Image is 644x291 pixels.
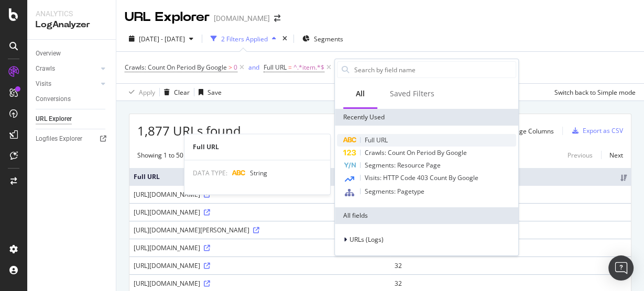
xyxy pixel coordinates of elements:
div: Showing 1 to 50 of 1,877 entries [137,151,231,160]
div: [URL][DOMAIN_NAME] [134,243,386,252]
button: [DATE] - [DATE] [125,30,198,47]
a: Overview [36,48,108,59]
span: 1,877 URLs found [137,122,241,140]
div: Full URL [184,142,330,151]
div: LogAnalyzer [36,19,107,31]
div: Conversions [36,94,71,105]
div: [URL][DOMAIN_NAME] [134,208,386,217]
div: 2 Filters Applied [221,35,268,43]
td: 32 [390,256,631,274]
input: Search by field name [353,62,516,77]
div: Save [208,88,222,97]
div: [DOMAIN_NAME] [214,13,270,24]
a: Visits [36,79,98,89]
div: Visits [36,79,51,89]
span: Full URL [264,63,287,72]
span: Full URL [365,136,388,144]
button: and [248,62,259,72]
div: Clear [174,88,190,97]
th: Full URL: activate to sort column ascending [129,168,390,185]
button: Segments [298,30,347,47]
div: Crawls [36,63,55,74]
button: Save [194,84,222,100]
span: Segments: Pagetype [365,187,424,196]
div: URL Explorer [36,114,72,125]
span: Segments: Resource Page [365,161,441,170]
span: = [288,63,292,72]
div: Saved Filters [390,88,434,99]
div: Overview [36,48,61,59]
a: URL Explorer [36,114,108,125]
div: Switch back to Simple mode [554,88,636,97]
div: Analytics [36,8,107,19]
div: Recently Used [335,109,518,126]
span: DATA TYPE: [193,169,227,178]
div: times [280,33,289,44]
span: Crawls: Count On Period By Google [365,148,467,157]
div: Logfiles Explorer [36,133,82,144]
a: Crawls [36,63,98,74]
div: and [248,63,259,72]
a: Logfiles Explorer [36,133,108,144]
div: Manage Columns [503,127,554,136]
span: [DATE] - [DATE] [139,35,185,43]
div: [URL][DOMAIN_NAME][PERSON_NAME] [134,226,386,234]
div: [URL][DOMAIN_NAME] [134,261,386,270]
button: Clear [160,84,190,100]
span: ^.*item.*$ [293,60,324,75]
button: 2 Filters Applied [206,30,280,47]
span: String [250,169,267,178]
a: Next [601,148,623,163]
div: Open Intercom Messenger [608,255,634,281]
span: > [228,63,232,72]
span: Visits: HTTP Code 403 Count By Google [365,173,478,182]
div: All fields [335,207,518,224]
span: Crawls: Count On Period By Google [125,63,227,72]
a: Conversions [36,94,108,105]
button: Manage Columns [488,125,554,137]
div: Apply [139,88,155,97]
button: Export as CSV [568,122,623,139]
button: Apply [125,84,155,100]
button: Switch back to Simple mode [550,84,636,100]
span: Segments [314,35,343,43]
div: [URL][DOMAIN_NAME] [134,190,386,199]
button: Add Filter [333,61,375,74]
span: URLs (Logs) [350,235,384,244]
div: [URL][DOMAIN_NAME] [134,279,386,288]
div: All [356,88,365,99]
div: Export as CSV [583,126,623,135]
div: URL Explorer [125,8,210,26]
span: 0 [234,60,237,75]
div: arrow-right-arrow-left [274,15,280,22]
